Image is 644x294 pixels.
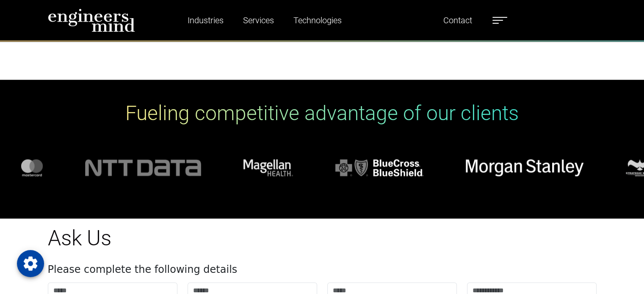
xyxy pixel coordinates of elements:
[466,159,583,176] img: logo
[290,11,345,30] a: Technologies
[335,159,423,176] img: logo
[240,11,277,30] a: Services
[48,264,597,276] h4: Please complete the following details
[48,225,597,251] h1: Ask Us
[85,159,201,176] img: logo
[243,159,293,176] img: logo
[440,11,475,30] a: Contact
[184,11,227,30] a: Industries
[21,159,43,176] img: logo
[48,8,135,32] img: logo
[125,101,519,126] h1: Fueling competitive advantage of our clients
